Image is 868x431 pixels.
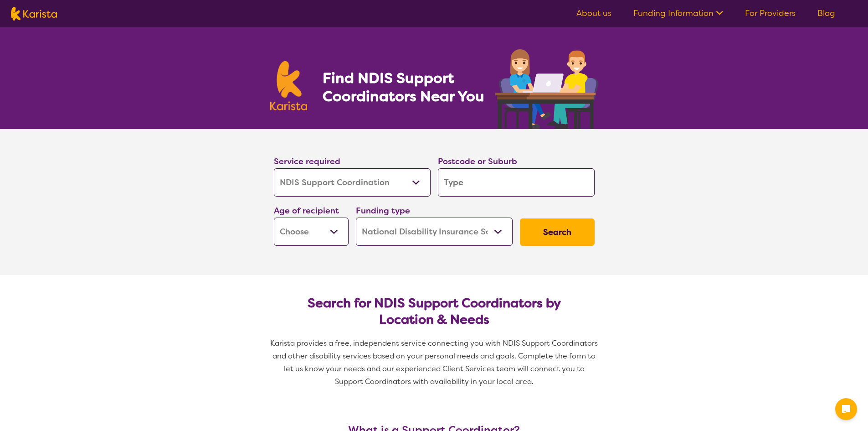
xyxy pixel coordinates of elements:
a: For Providers [745,8,796,19]
label: Postcode or Suburb [438,156,517,167]
a: Funding Information [633,8,723,19]
a: About us [576,8,611,19]
a: Blog [817,8,835,19]
span: Karista provides a free, independent service connecting you with NDIS Support Coordinators and ot... [270,338,600,386]
img: support-coordination [495,49,598,129]
label: Funding type [356,205,410,216]
img: Karista logo [11,7,57,21]
h1: Find NDIS Support Coordinators Near You [323,69,491,105]
button: Search [520,218,595,246]
input: Type [438,168,595,197]
label: Age of recipient [274,205,339,216]
label: Service required [274,156,340,167]
img: Karista logo [270,61,308,110]
h2: Search for NDIS Support Coordinators by Location & Needs [281,295,587,328]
